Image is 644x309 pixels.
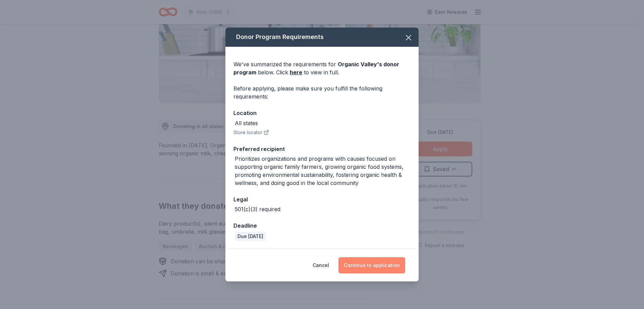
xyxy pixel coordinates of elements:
div: All states [235,119,258,127]
div: Location [233,109,411,117]
div: Donor Program Requirements [225,28,419,47]
div: 501(c)(3) required [235,205,280,213]
button: Continue to application [338,257,405,273]
button: Cancel [313,257,329,273]
a: here [290,68,302,76]
div: Due [DATE] [235,232,266,241]
div: Before applying, please make sure you fulfill the following requirements: [233,84,411,101]
div: We've summarized the requirements for below. Click to view in full. [233,60,411,76]
div: Deadline [233,221,411,230]
div: Legal [233,195,411,204]
button: Store locator [233,128,269,137]
div: Preferred recipient [233,145,411,153]
div: Prioritizes organizations and programs with causes focused on supporting organic family farmers, ... [235,155,411,187]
